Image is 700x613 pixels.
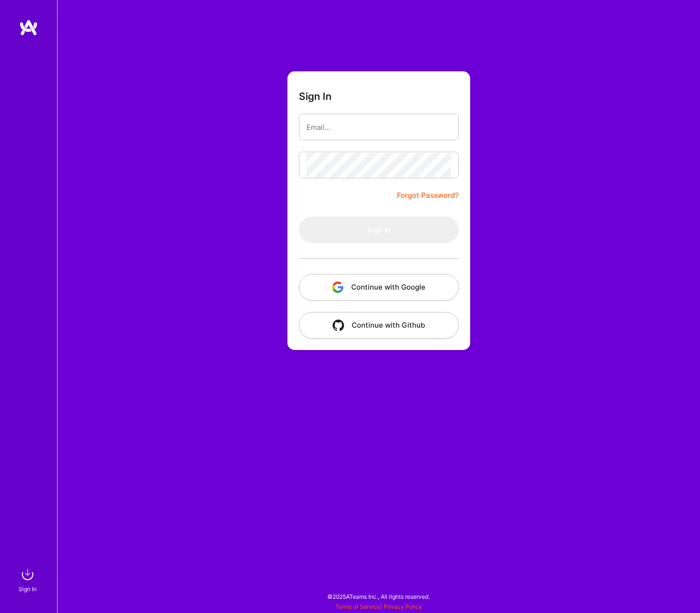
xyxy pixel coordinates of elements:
[299,274,459,301] button: Continue with Google
[306,115,451,139] input: Email...
[333,320,344,331] img: icon
[19,584,37,594] div: Sign In
[299,90,332,102] h3: Sign In
[299,216,459,243] button: Sign In
[335,603,422,610] span: |
[57,584,700,608] div: © 2025 ATeams Inc., All rights reserved.
[20,565,37,594] a: sign inSign In
[18,565,37,584] img: sign in
[397,190,459,201] a: Forgot Password?
[335,603,380,610] a: Terms of Service
[299,312,459,339] button: Continue with Github
[332,282,344,293] img: icon
[384,603,422,610] a: Privacy Policy
[19,19,38,36] img: logo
